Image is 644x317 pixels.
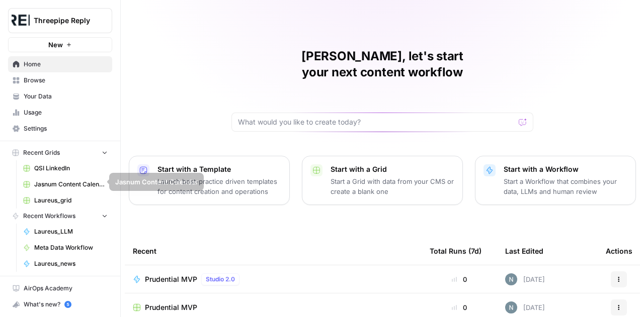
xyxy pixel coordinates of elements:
div: [DATE] [505,273,545,285]
a: AirOps Academy [8,280,112,296]
img: Threepipe Reply Logo [12,12,30,30]
text: 5 [66,302,69,307]
a: Prudential MVP [133,302,414,312]
a: Usage [8,104,112,121]
a: Prudential MVPStudio 2.0 [133,273,414,285]
div: Recent [133,237,414,265]
div: What's new? [9,297,112,312]
span: Home [24,60,108,69]
button: New [8,37,112,52]
span: Recent Workflows [23,212,75,221]
button: Workspace: Threepipe Reply [8,8,112,33]
p: Start with a Grid [331,164,454,174]
span: Laureus_LLM [34,227,108,236]
p: Start a Workflow that combines your data, LLMs and human review [504,176,627,196]
span: Laureus_grid [34,196,108,205]
div: [DATE] [505,301,545,313]
img: c5ablnw6d01w38l43ylndsx32y4l [505,301,517,313]
button: Start with a GridStart a Grid with data from your CMS or create a blank one [302,156,463,205]
span: Recent Grids [23,148,60,157]
h1: [PERSON_NAME], let's start your next content workflow [231,48,533,80]
a: Laureus_news [19,256,112,272]
a: Laureus_LLM [19,224,112,240]
span: Browse [24,76,108,85]
div: Last Edited [505,237,543,265]
span: Laureus_news [34,259,108,268]
span: Prudential MVP [145,274,197,284]
span: QSI LinkedIn [34,164,108,173]
a: Browse [8,72,112,88]
span: Your Data [24,92,108,101]
a: Your Data [8,88,112,104]
button: Start with a WorkflowStart a Workflow that combines your data, LLMs and human review [475,156,636,205]
span: New [48,40,63,50]
div: Total Runs (7d) [430,237,481,265]
p: Launch best-practice driven templates for content creation and operations [157,176,281,196]
button: Recent Workflows [8,208,112,224]
a: Settings [8,121,112,137]
div: 0 [430,274,489,284]
a: Jasnum Content Calendar [19,176,112,192]
span: Jasnum Content Calendar [34,180,108,189]
p: Start with a Workflow [504,164,627,174]
a: Meta Data Workflow [19,240,112,256]
div: Actions [606,237,632,265]
button: Recent Grids [8,145,112,160]
a: 5 [64,301,71,308]
p: Start a Grid with data from your CMS or create a blank one [331,176,454,196]
img: c5ablnw6d01w38l43ylndsx32y4l [505,273,517,285]
a: QSI LinkedIn [19,160,112,176]
span: Threepipe Reply [34,16,95,26]
span: Prudential MVP [145,302,197,312]
p: Start with a Template [157,164,281,174]
a: Home [8,56,112,72]
span: Meta Data Workflow [34,243,108,252]
input: What would you like to create today? [238,117,515,127]
span: Settings [24,124,108,133]
span: Studio 2.0 [206,275,235,284]
span: Usage [24,108,108,117]
button: Start with a TemplateLaunch best-practice driven templates for content creation and operations [129,156,290,205]
span: AirOps Academy [24,284,108,293]
button: What's new? 5 [8,296,112,312]
div: 0 [430,302,489,312]
a: Laureus_grid [19,192,112,208]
